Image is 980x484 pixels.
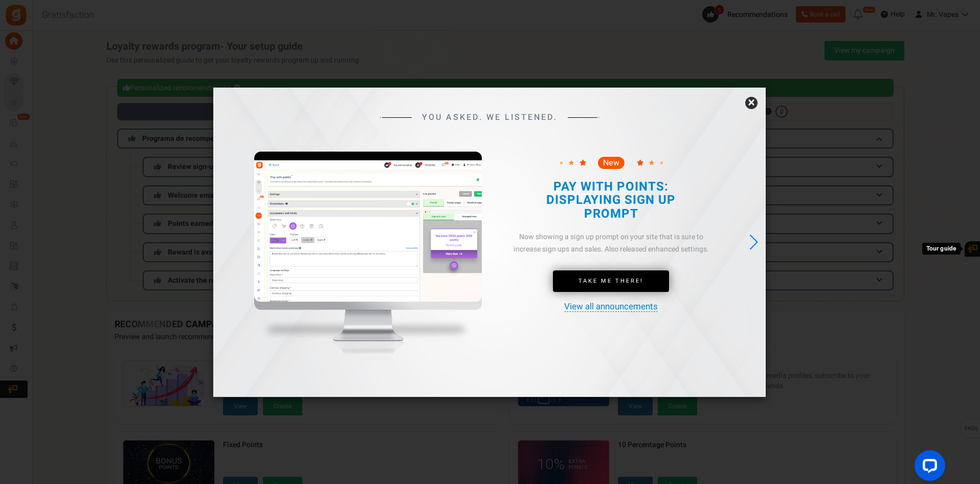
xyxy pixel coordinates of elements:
div: Next slide [747,231,761,254]
a: Take Me There! [553,270,669,292]
div: Now showing a sign up prompt on your site that is sure to increase sign ups and sales. Also relea... [509,231,713,256]
h2: PAY WITH POINTS: DISPLAYING SIGN UP PROMPT [519,180,703,221]
div: Tour guide [922,243,961,255]
a: × [745,97,758,109]
img: mockup [254,152,482,383]
img: screenshot [254,160,482,302]
span: YOU ASKED. WE LISTENED. [422,113,558,122]
a: View all announcements [564,302,658,312]
span: New [603,159,619,167]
